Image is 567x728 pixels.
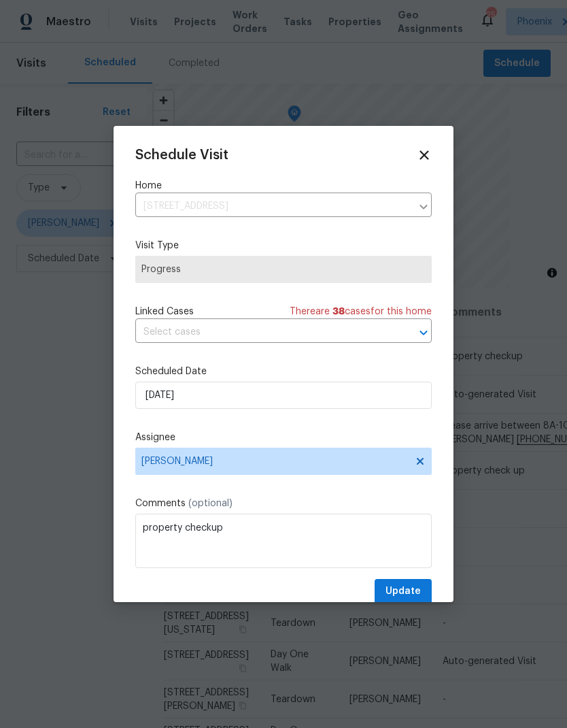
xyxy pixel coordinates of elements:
[135,382,432,409] input: M/D/YYYY
[417,148,432,163] span: Close
[135,497,432,510] label: Comments
[135,514,432,568] textarea: property checkup
[135,305,194,318] span: Linked Cases
[141,456,408,467] span: [PERSON_NAME]
[290,305,432,318] span: There are case s for this home
[385,583,421,600] span: Update
[135,322,394,343] input: Select cases
[141,263,426,276] span: Progress
[135,179,432,193] label: Home
[135,196,411,217] input: Enter in an address
[332,307,345,316] span: 38
[135,431,432,444] label: Assignee
[414,323,433,342] button: Open
[135,239,432,252] label: Visit Type
[188,499,233,508] span: (optional)
[135,148,228,162] span: Schedule Visit
[135,365,432,378] label: Scheduled Date
[375,579,432,604] button: Update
